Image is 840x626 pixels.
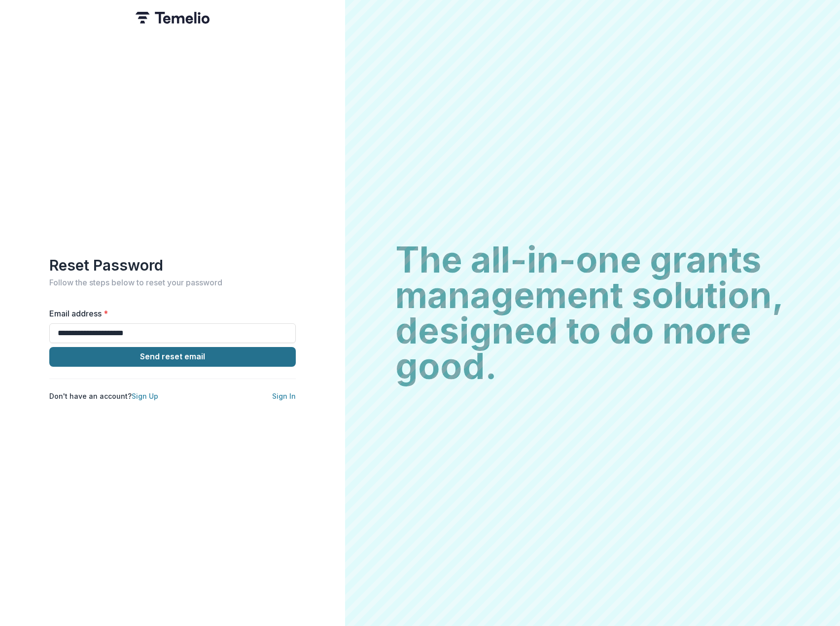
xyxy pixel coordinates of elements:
[132,392,158,400] a: Sign Up
[49,347,296,367] button: Send reset email
[272,392,296,400] a: Sign In
[49,308,290,319] label: Email address
[49,278,296,287] h2: Follow the steps below to reset your password
[49,256,296,274] h1: Reset Password
[49,391,158,401] p: Don't have an account?
[136,12,210,24] img: Temelio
